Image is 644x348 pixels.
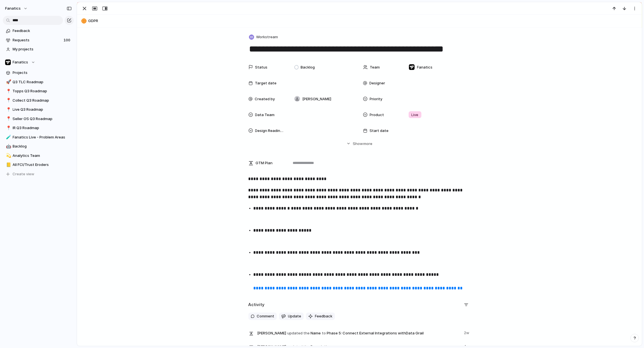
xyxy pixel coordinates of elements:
span: Created by [255,96,275,102]
span: Team [370,65,380,70]
a: 📍Collect Q3 Roadmap [3,96,74,105]
a: 🧪Fanatics Live - Problem Areas [3,133,74,142]
span: to [322,330,326,336]
div: 📍 [6,106,10,113]
a: 📍IR Q3 Roadmap [3,124,74,132]
button: Comment [248,313,277,320]
button: 📍 [5,107,11,112]
span: [PERSON_NAME] [257,330,286,336]
button: 📍 [5,125,11,131]
button: 🧪 [5,134,11,140]
span: fanatics [5,6,21,11]
div: 📍 [6,97,10,104]
span: Topps Q3 Roadmap [13,88,72,94]
span: Data Team [255,112,275,118]
span: Priority [370,96,383,102]
a: 🤖Backlog [3,142,74,151]
div: 🧪 [6,134,10,140]
button: Update [279,313,304,320]
div: 📍 [6,116,10,122]
span: IR Q3 Roadmap [13,125,72,131]
span: Projects [13,70,72,76]
span: Workstream [256,34,278,40]
button: Fanatics [3,58,74,67]
span: Start date [370,128,389,134]
span: GDPR [88,18,639,24]
span: Analytics Team [13,153,72,159]
button: Workstream [248,33,280,41]
h2: Activity [248,302,265,308]
div: 💫 [6,152,10,159]
button: 📍 [5,88,11,94]
button: 🚀 [5,79,11,85]
span: Target date [255,80,277,86]
span: Live [411,112,419,118]
span: Fanatics [13,59,28,65]
span: Fanatics Live - Problem Areas [13,134,72,140]
span: Update [288,313,301,319]
a: Projects [3,69,74,77]
span: Product [370,112,384,118]
span: My projects [13,46,72,52]
button: 🤖 [5,144,11,149]
span: Q3 TLC Roadmap [13,79,72,85]
span: 2w [464,329,471,336]
button: 💫 [5,153,11,159]
a: 📍Topps Q3 Roadmap [3,87,74,95]
span: 100 [64,37,71,43]
span: Live Q3 Roadmap [13,107,72,112]
button: 📍 [5,116,11,122]
span: Backlog [301,65,315,70]
span: updated the [287,330,310,336]
span: Name Phase 5: Connect External Integrations withData Grail [257,329,461,337]
span: Backlog [13,144,72,149]
span: Show [353,141,363,147]
a: 💫Analytics Team [3,151,74,160]
a: 📍Seller OS Q3 Roadmap [3,115,74,123]
button: 📍 [5,98,11,103]
span: Designer [369,80,385,86]
span: Create view [13,171,35,177]
button: GDPR [80,16,639,25]
a: 🚀Q3 TLC Roadmap [3,78,74,86]
div: 📒 [6,162,10,168]
span: Comment [257,313,275,319]
button: fanatics [3,4,31,13]
span: Feedback [13,28,72,34]
button: Feedback [306,313,335,320]
div: 🚀 [6,79,10,85]
span: Design Readiness [255,128,285,134]
span: Seller OS Q3 Roadmap [13,116,72,122]
a: Requests100 [3,36,74,44]
span: [PERSON_NAME] [303,96,331,102]
span: GTM Plan [256,160,273,166]
div: 📍 [6,88,10,95]
span: more [363,141,372,147]
span: Status [255,65,268,70]
button: Showmore [248,138,471,149]
a: 📒All FCI/Trust Eroders [3,161,74,169]
span: Fanatics [417,65,433,70]
button: 📒 [5,162,11,168]
span: All FCI/Trust Eroders [13,162,72,168]
a: 📍Live Q3 Roadmap [3,105,74,114]
span: Feedback [315,313,333,319]
div: 🤖 [6,143,10,150]
a: My projects [3,45,74,54]
a: Feedback [3,27,74,35]
span: Collect Q3 Roadmap [13,98,72,103]
button: Create view [3,170,74,178]
div: 📍 [6,125,10,131]
span: Requests [13,37,62,43]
